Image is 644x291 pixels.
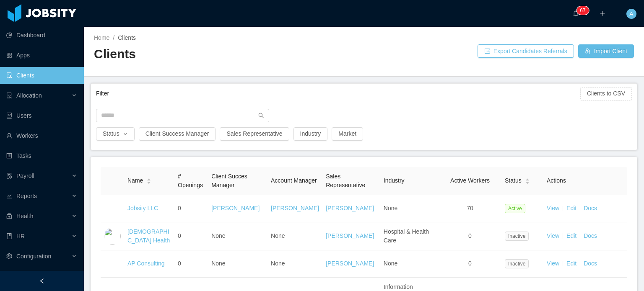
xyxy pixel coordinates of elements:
[547,205,559,211] a: View
[271,260,285,267] span: None
[450,177,490,184] span: Active Workers
[332,127,363,141] button: Market
[174,250,208,278] td: 0
[566,260,576,267] a: Edit
[113,34,114,41] span: /
[178,173,203,188] span: # Openings
[211,260,225,267] span: None
[118,34,136,41] span: Clients
[104,255,121,272] img: 6a95fc60-fa44-11e7-a61b-55864beb7c96_5a5d513336692-400w.png
[326,205,374,211] a: [PERSON_NAME]
[94,46,364,63] h2: Clients
[271,177,317,184] span: Account Manager
[16,92,42,99] span: Allocation
[584,205,597,211] a: Docs
[6,233,12,239] i: icon: book
[104,200,121,217] img: dc41d540-fa30-11e7-b498-73b80f01daf1_657caab8ac997-400w.png
[547,232,559,239] a: View
[525,178,530,180] i: icon: caret-up
[573,10,579,16] i: icon: bell
[174,195,208,222] td: 0
[211,173,247,188] span: Client Succes Manager
[384,228,429,244] span: Hospital & Health Care
[16,233,25,239] span: HR
[576,6,589,15] sup: 67
[326,173,365,188] span: Sales Representative
[293,127,328,141] button: Industry
[525,177,530,183] div: Sort
[439,222,501,250] td: 0
[271,205,319,211] a: [PERSON_NAME]
[211,205,260,211] a: [PERSON_NAME]
[258,113,264,118] i: icon: search
[566,232,576,239] a: Edit
[584,232,597,239] a: Docs
[211,232,225,239] span: None
[271,232,285,239] span: None
[16,253,51,260] span: Configuration
[104,228,121,245] img: 6a8e90c0-fa44-11e7-aaa7-9da49113f530_5a5d50e77f870-400w.png
[583,6,586,15] p: 7
[580,6,583,15] p: 6
[6,127,77,144] a: icon: userWorkers
[580,87,632,100] button: Clients to CSV
[547,177,566,184] span: Actions
[146,177,151,183] div: Sort
[505,176,522,185] span: Status
[6,193,12,199] i: icon: line-chart
[505,259,529,268] span: Inactive
[96,86,580,101] div: Filter
[6,67,77,84] a: icon: auditClients
[16,213,33,219] span: Health
[547,260,559,267] a: View
[6,173,12,179] i: icon: file-protect
[384,260,397,267] span: None
[478,44,574,58] button: icon: exportExport Candidates Referrals
[127,260,164,267] a: AP Consulting
[16,173,34,179] span: Payroll
[127,176,143,185] span: Name
[439,250,501,278] td: 0
[505,204,525,213] span: Active
[326,232,374,239] a: [PERSON_NAME]
[220,127,289,141] button: Sales Representative
[127,205,158,211] a: Jobsity LLC
[6,107,77,124] a: icon: robotUsers
[525,180,530,183] i: icon: caret-down
[439,195,501,222] td: 70
[584,260,597,267] a: Docs
[326,260,374,267] a: [PERSON_NAME]
[147,178,151,180] i: icon: caret-up
[127,228,170,244] a: [DEMOGRAPHIC_DATA] Health
[578,44,634,58] button: icon: usergroup-addImport Client
[147,180,151,183] i: icon: caret-down
[600,10,605,16] i: icon: plus
[6,27,77,44] a: icon: pie-chartDashboard
[384,205,397,211] span: None
[139,127,216,141] button: Client Success Manager
[566,205,576,211] a: Edit
[6,253,12,259] i: icon: setting
[384,177,405,184] span: Industry
[629,9,633,19] span: A
[6,147,77,164] a: icon: profileTasks
[6,47,77,64] a: icon: appstoreApps
[16,193,37,199] span: Reports
[94,34,109,41] a: Home
[174,222,208,250] td: 0
[96,127,135,141] button: Statusicon: down
[505,232,529,241] span: Inactive
[6,93,12,98] i: icon: solution
[6,213,12,219] i: icon: medicine-box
